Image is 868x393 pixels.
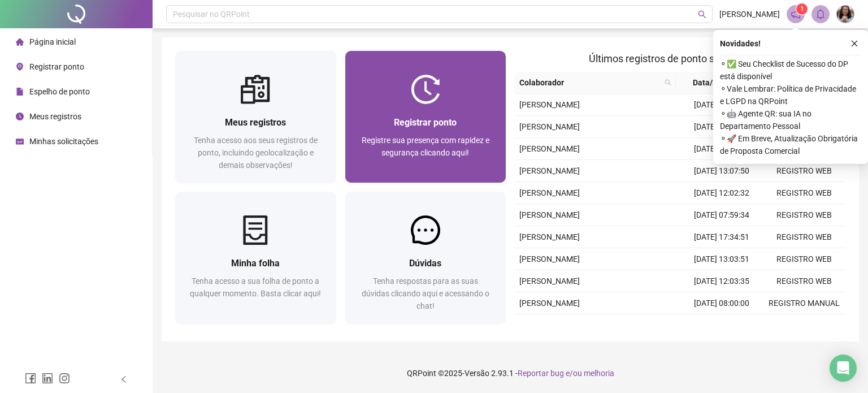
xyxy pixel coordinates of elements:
span: linkedin [42,373,53,384]
span: search [665,79,671,86]
span: Novidades ! [720,37,761,50]
span: Meus registros [29,112,81,121]
sup: 1 [796,3,808,15]
span: Reportar bug e/ou melhoria [518,369,614,378]
td: [DATE] 08:00:00 [680,292,763,314]
span: [PERSON_NAME] [519,299,580,308]
span: 1 [800,5,804,13]
span: [PERSON_NAME] [519,166,580,175]
span: Meus registros [225,117,286,128]
span: [PERSON_NAME] [519,100,580,109]
span: Espelho de ponto [29,87,90,96]
span: schedule [16,137,24,145]
td: [DATE] 17:41:25 [680,138,763,160]
td: REGISTRO MANUAL [763,292,845,314]
td: REGISTRO WEB [763,248,845,270]
span: [PERSON_NAME] [519,254,580,264]
span: home [16,38,24,46]
span: bell [815,9,826,19]
a: Minha folhaTenha acesso a sua folha de ponto a qualquer momento. Basta clicar aqui! [175,192,336,323]
span: Registrar ponto [29,62,84,71]
span: facebook [25,373,36,384]
img: 93873 [837,6,854,23]
span: Minhas solicitações [29,137,98,146]
span: Últimos registros de ponto sincronizados [589,53,771,64]
span: [PERSON_NAME] [519,277,580,286]
td: REGISTRO WEB [763,226,845,248]
span: file [16,88,24,96]
span: Data/Hora [680,76,743,89]
span: search [698,10,706,19]
span: Registrar ponto [394,117,457,128]
span: Tenha respostas para as suas dúvidas clicando aqui e acessando o chat! [362,277,489,310]
span: left [120,375,128,383]
span: environment [16,63,24,71]
span: Minha folha [231,258,280,269]
span: instagram [59,373,70,384]
span: clock-circle [16,113,24,120]
span: [PERSON_NAME] [519,210,580,219]
td: [DATE] 07:59:34 [680,204,763,226]
span: Registre sua presença com rapidez e segurança clicando aqui! [362,136,489,157]
th: Data/Hora [676,72,756,94]
footer: QRPoint © 2025 - 2.93.1 - [153,353,868,393]
td: [DATE] 18:00:00 [680,94,763,116]
span: notification [791,9,801,19]
a: Meus registrosTenha acesso aos seus registros de ponto, incluindo geolocalização e demais observa... [175,51,336,183]
a: DúvidasTenha respostas para as suas dúvidas clicando aqui e acessando o chat! [345,192,506,323]
span: Tenha acesso aos seus registros de ponto, incluindo geolocalização e demais observações! [194,136,318,170]
span: [PERSON_NAME] [519,122,580,131]
td: [DATE] 13:07:50 [680,160,763,182]
div: Open Intercom Messenger [830,355,857,382]
span: Colaborador [519,76,660,89]
td: REGISTRO WEB [763,314,845,336]
td: REGISTRO WEB [763,160,845,182]
td: REGISTRO WEB [763,182,845,204]
td: [DATE] 07:57:10 [680,116,763,138]
span: [PERSON_NAME] [519,144,580,153]
td: [DATE] 12:02:32 [680,182,763,204]
span: ⚬ Vale Lembrar: Política de Privacidade e LGPD na QRPoint [720,83,861,107]
span: [PERSON_NAME] [719,8,780,20]
span: ⚬ 🤖 Agente QR: sua IA no Departamento Pessoal [720,107,861,132]
span: Tenha acesso a sua folha de ponto a qualquer momento. Basta clicar aqui! [190,277,321,298]
td: [DATE] 07:21:56 [680,314,763,336]
span: Dúvidas [409,258,441,269]
span: ⚬ 🚀 Em Breve, Atualização Obrigatória de Proposta Comercial [720,132,861,157]
td: [DATE] 12:03:35 [680,270,763,292]
span: [PERSON_NAME] [519,232,580,241]
span: Página inicial [29,37,76,46]
td: REGISTRO WEB [763,270,845,292]
td: REGISTRO WEB [763,204,845,226]
a: Registrar pontoRegistre sua presença com rapidez e segurança clicando aqui! [345,51,506,183]
span: [PERSON_NAME] [519,188,580,197]
td: [DATE] 13:03:51 [680,248,763,270]
span: ⚬ ✅ Seu Checklist de Sucesso do DP está disponível [720,58,861,83]
td: [DATE] 17:34:51 [680,226,763,248]
span: close [850,40,858,47]
span: search [662,74,674,91]
span: Versão [465,369,489,378]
